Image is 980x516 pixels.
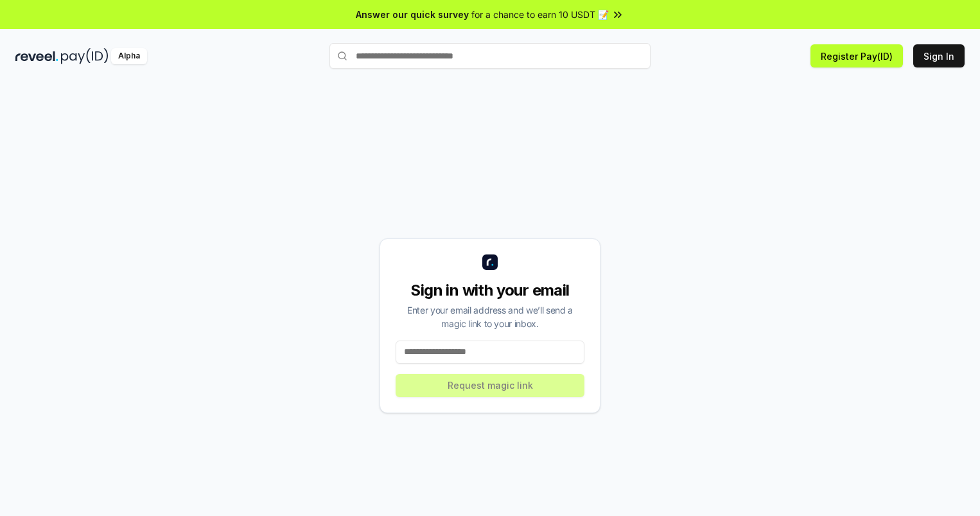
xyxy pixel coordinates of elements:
button: Register Pay(ID) [810,44,903,67]
img: reveel_dark [15,48,58,64]
div: Sign in with your email [396,280,584,301]
div: Alpha [111,48,147,64]
button: Sign In [913,44,965,67]
img: logo_small [482,254,498,270]
span: Answer our quick survey [356,8,469,21]
img: pay_id [61,48,109,64]
div: Enter your email address and we’ll send a magic link to your inbox. [396,303,584,330]
span: for a chance to earn 10 USDT 📝 [471,8,609,21]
